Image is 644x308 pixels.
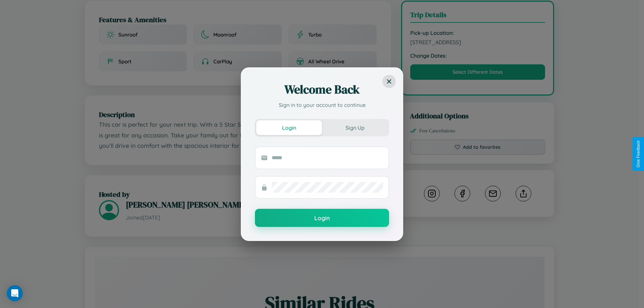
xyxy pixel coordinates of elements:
[256,120,322,135] button: Login
[7,285,23,301] div: Open Intercom Messenger
[255,81,389,98] h2: Welcome Back
[636,140,641,168] div: Give Feedback
[255,209,389,227] button: Login
[255,101,389,109] p: Sign in to your account to continue
[322,120,388,135] button: Sign Up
